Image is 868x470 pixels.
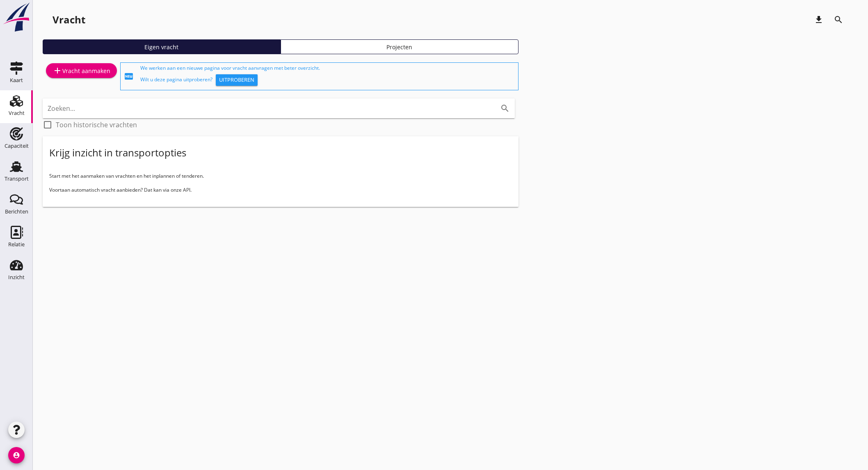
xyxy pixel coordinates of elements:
input: Zoeken... [48,102,487,115]
div: Capaciteit [5,143,29,149]
button: Uitproberen [216,74,258,86]
a: Vracht aanmaken [46,63,117,78]
div: Vracht [9,110,25,116]
p: Start met het aanmaken van vrachten en het inplannen of tenderen. [49,172,512,180]
div: We werken aan een nieuwe pagina voor vracht aanvragen met beter overzicht. Wilt u deze pagina uit... [140,64,515,88]
i: account_circle [8,447,25,463]
i: fiber_new [124,71,134,81]
label: Toon historische vrachten [56,121,137,129]
div: Berichten [5,209,28,214]
a: Eigen vracht [43,39,281,54]
div: Inzicht [8,275,25,280]
div: Vracht [53,13,85,26]
i: search [834,15,843,25]
i: download [814,15,824,25]
div: Vracht aanmaken [53,66,110,76]
div: Relatie [8,242,25,247]
img: logo-small.a267ee39.svg [2,2,31,32]
i: add [53,66,62,76]
i: search [500,103,510,113]
div: Kaart [10,78,23,83]
div: Transport [5,176,29,181]
div: Projecten [284,43,515,51]
div: Krijg inzicht in transportopties [49,146,186,159]
div: Uitproberen [219,76,254,84]
p: Voortaan automatisch vracht aanbieden? Dat kan via onze API. [49,186,512,194]
div: Eigen vracht [46,43,277,51]
a: Projecten [281,39,519,54]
